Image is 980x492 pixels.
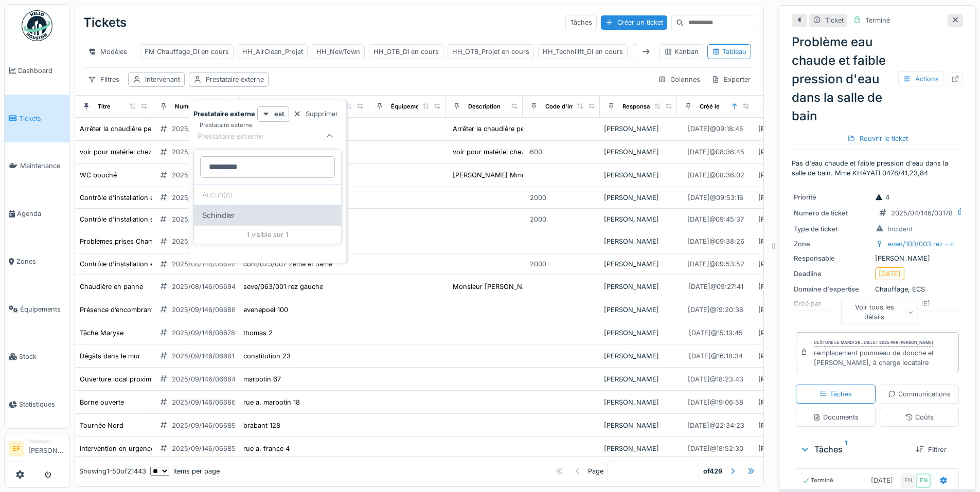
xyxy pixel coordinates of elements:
div: Intervenant [145,75,180,84]
div: Kanban [664,47,699,57]
div: Chauffage, ECS [794,284,961,294]
div: even/100/003 rez - c [888,239,954,249]
div: 2025/09/146/06685 [172,444,236,453]
div: 2025/09/146/06689 [172,421,236,430]
div: Numéro de ticket [794,208,871,218]
li: [PERSON_NAME] [28,438,65,460]
div: Communications [888,389,951,399]
div: Numéro de ticket [175,102,224,111]
div: [PERSON_NAME] [758,193,827,203]
div: [PERSON_NAME] [758,444,827,453]
div: Manager [28,438,65,445]
div: [PERSON_NAME] [758,328,827,338]
div: items per page [150,466,220,476]
div: [PERSON_NAME] [758,421,827,430]
div: 2000 [530,214,546,224]
div: Exporter [707,72,755,87]
div: HH_AirClean_Projet [242,47,303,57]
div: 2025/09/146/06684 [172,374,236,384]
div: 2025/08/146/06695 [172,236,236,246]
div: [PERSON_NAME] [604,328,673,338]
div: Actions [898,71,943,86]
div: 1 visible sur 1 [194,225,341,244]
span: Agenda [17,209,65,218]
div: 2025/08/146/06698 [172,259,236,269]
strong: Prestataire externe [193,109,255,119]
div: 2025/09/146/06688 [172,305,236,315]
div: Tâches [800,443,907,455]
div: Tableau [712,47,746,57]
div: Créé le [700,102,720,111]
div: Zone [794,239,871,249]
div: Tournée Nord [80,421,123,430]
div: Tâches [819,389,852,399]
div: 600 [530,147,542,157]
div: Présence d’encombrant [80,305,153,315]
div: Filtrer [912,443,951,457]
div: Terminé [865,15,890,25]
div: [DATE] @ 09:53:52 [687,259,744,269]
div: 2025/08/146/06692 [172,147,236,157]
div: Tickets [83,9,127,36]
div: marbotin 67 [243,374,281,384]
span: Maintenance [20,161,65,171]
div: thomas 2 [243,328,273,338]
div: Ouverture local proximus [80,374,159,384]
div: [DATE] @ 22:34:23 [687,421,744,430]
span: Équipements [20,304,65,314]
div: Supprimer [289,107,342,121]
div: [DATE] @ 09:18:45 [688,124,743,134]
img: Badge_color-CXgf-gQk.svg [22,10,52,41]
div: [DATE] @ 09:27:41 [688,282,743,291]
div: [DATE] @ 19:06:58 [688,397,743,407]
div: 2000 [530,259,546,269]
div: [DATE] @ 18:52:30 [688,444,743,453]
div: Équipement [391,102,425,111]
div: Responsable [794,253,871,263]
div: 4 [875,192,889,202]
span: Tickets [19,114,65,123]
div: HH_NewTown [316,47,360,57]
span: Dashboard [18,66,65,76]
div: WC bouché [80,170,117,180]
div: 2025/08/146/06696 [172,214,236,224]
div: [PERSON_NAME] [758,351,827,361]
div: HH_OTB_Projet en cours [452,47,529,57]
div: Créer un ticket [601,15,667,29]
div: evenepoel 100 [243,305,288,315]
div: Description [468,102,501,111]
div: HH_Technilift_DI en cours [543,47,623,57]
div: EN [916,473,931,488]
div: HH_OTB_DI en cours [373,47,439,57]
div: [PERSON_NAME] Mme YERROU [PHONE_NUMBER] [453,170,617,180]
div: Incident [888,224,913,234]
span: Zones [16,257,65,266]
div: Documents [813,412,859,422]
div: rue a. marbotin 18 [243,397,300,407]
div: Ticket [825,15,844,25]
div: [PERSON_NAME] [758,259,827,269]
div: [DATE] @ 18:23:43 [688,374,743,384]
div: Terminé [803,476,833,485]
div: [PERSON_NAME] [604,259,673,269]
div: EN [901,473,915,488]
div: Dégâts dans le mur [80,351,140,361]
span: Stock [19,352,65,361]
div: [PERSON_NAME] [758,305,827,315]
div: Coûts [905,412,934,422]
div: Borne ouverte [80,397,124,407]
div: Contrôle d'installation électrique d'appartement [80,214,228,224]
div: 2025/09/146/06678 [172,328,235,338]
div: [DATE] @ 09:45:37 [687,214,744,224]
div: remplacement pommeau de douche et [PERSON_NAME], à charge locataire [814,348,954,368]
span: Statistiques [19,399,65,409]
div: [PERSON_NAME] [604,397,673,407]
div: [PERSON_NAME] [758,282,827,291]
div: [DATE] @ 15:13:45 [689,328,743,338]
div: Domaine d'expertise [794,284,871,294]
div: 2025/09/146/06681 [172,351,234,361]
div: [DATE] [879,269,901,279]
div: seve/063/001 rez gauche [243,282,323,291]
div: Priorité [794,192,871,202]
div: [PERSON_NAME] [758,147,827,157]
